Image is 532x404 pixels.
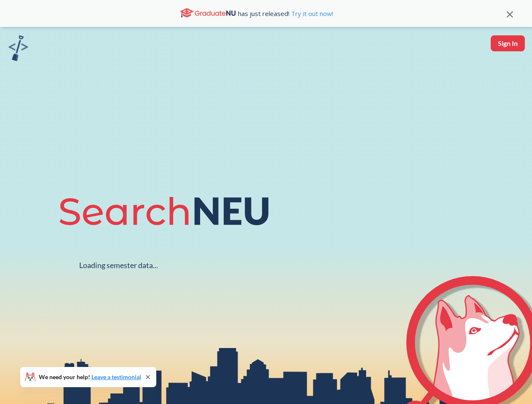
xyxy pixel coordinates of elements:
[238,9,333,18] span: has just released!
[39,374,141,380] span: We need your help!
[8,35,28,64] a: sandbox logo
[491,35,525,51] button: Sign In
[91,373,141,380] a: Leave a testimonial
[289,9,333,18] a: Try it out now!
[8,35,28,61] img: sandbox logo
[79,260,158,270] div: Loading semester data...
